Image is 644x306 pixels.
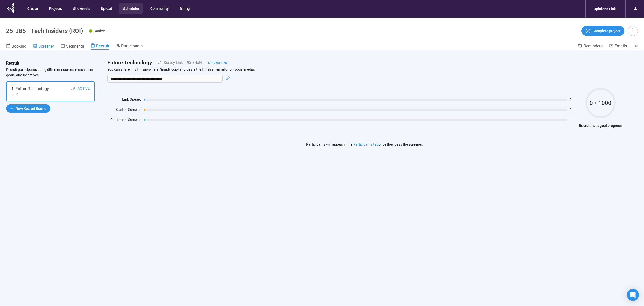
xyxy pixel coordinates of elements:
p: Participants will appear in the once they pass the screener. [306,142,423,147]
a: Booking [6,43,26,50]
a: Screener [33,43,54,50]
button: Billing [176,3,193,14]
button: plusNew Recruit Round [6,104,50,113]
a: Emails [609,43,627,49]
span: 2 [569,118,576,122]
span: Screener [38,44,54,49]
span: 2 [569,98,576,101]
span: link [226,76,230,80]
span: link [152,61,162,65]
span: Reminders [584,43,603,48]
div: Completed Screener [107,117,142,124]
button: Create [23,3,41,14]
button: Scheduler [119,3,143,14]
button: more [628,26,638,36]
span: Recruit [96,43,109,48]
button: Community [146,3,172,14]
span: Emails [615,43,627,48]
div: Survey Link [162,60,183,66]
div: 0 [11,92,27,97]
button: Showreels [69,3,93,14]
a: Reminders [578,43,603,49]
h3: Recruit [6,60,19,67]
div: Started Screener [107,107,142,114]
p: You can share this link anywhere. Simply copy and paste the link in an email or on social media. [107,67,622,72]
div: Link Opened [107,97,142,104]
span: Complete project [593,28,620,34]
span: more [629,27,636,34]
span: Booking [12,44,26,49]
h2: Future Technology [107,59,152,67]
span: Participants [121,43,143,48]
h4: Recruitment goal progress [579,123,622,128]
div: Open Intercom Messenger [627,289,639,301]
span: 2 [569,108,576,112]
p: Recruit participants using different sources, recruitment goals, and incentives. [6,67,95,78]
div: Opinions Link [591,4,619,14]
span: link [71,86,75,91]
div: Active [78,85,90,92]
div: $NaN [183,60,202,66]
button: Complete project [581,26,624,36]
a: Participants [116,43,143,49]
a: Segments [60,43,84,50]
button: Upload [97,3,116,14]
span: New Recruit Round [16,106,46,111]
a: Participants tab [353,142,379,146]
span: Segments [66,44,84,49]
a: Recruit [91,43,109,50]
h1: 25-J85 - Tech Insiders (ROI) [6,27,83,34]
span: plus [10,107,14,110]
span: 0 / 1000 [585,100,616,106]
div: Recruiting [202,60,228,66]
button: Projects [45,3,66,14]
div: 1. Future Technology [11,85,49,92]
span: Active [95,29,105,33]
